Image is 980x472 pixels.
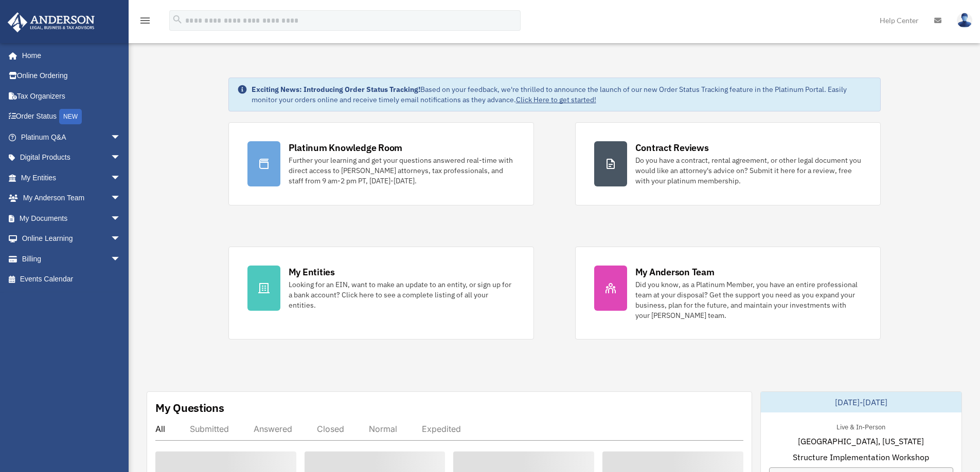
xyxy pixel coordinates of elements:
a: Platinum Knowledge Room Further your learning and get your questions answered real-time with dire... [228,122,534,205]
span: Structure Implementation Workshop [793,451,929,463]
div: Expedited [422,424,461,434]
a: Tax Organizers [7,86,136,106]
a: Digital Productsarrow_drop_down [7,147,136,168]
div: NEW [59,109,82,124]
div: My Questions [155,400,224,416]
i: menu [139,14,151,27]
i: search [172,14,183,25]
a: My Anderson Team Did you know, as a Platinum Member, you have an entire professional team at your... [575,247,881,339]
div: Contract Reviews [635,141,709,154]
a: My Anderson Teamarrow_drop_down [7,188,136,209]
div: My Entities [289,266,335,278]
div: Live & In-Person [828,421,894,431]
a: Events Calendar [7,269,136,290]
a: Contract Reviews Do you have a contract, rental agreement, or other legal document you would like... [575,122,881,205]
div: Submitted [190,424,229,434]
span: arrow_drop_down [111,147,131,168]
img: User Pic [957,13,972,28]
span: arrow_drop_down [111,167,131,188]
a: Platinum Q&Aarrow_drop_down [7,127,136,147]
div: All [155,424,165,434]
a: Home [7,45,131,66]
span: arrow_drop_down [111,229,131,250]
a: Billingarrow_drop_down [7,249,136,269]
a: My Entitiesarrow_drop_down [7,167,136,188]
div: Do you have a contract, rental agreement, or other legal document you would like an attorney's ad... [635,155,862,186]
a: Click Here to get started! [516,95,596,104]
a: Online Ordering [7,66,136,86]
div: Based on your feedback, we're thrilled to announce the launch of our new Order Status Tracking fe... [252,84,872,105]
div: Normal [369,424,397,434]
img: Anderson Advisors Platinum Portal [5,12,98,32]
span: arrow_drop_down [111,249,131,270]
div: Further your learning and get your questions answered real-time with direct access to [PERSON_NAM... [289,155,515,186]
div: [DATE]-[DATE] [761,392,961,412]
strong: Exciting News: Introducing Order Status Tracking! [252,85,420,94]
a: My Documentsarrow_drop_down [7,208,136,229]
a: menu [139,18,151,27]
a: Order StatusNEW [7,106,136,127]
div: Did you know, as a Platinum Member, you have an entire professional team at your disposal? Get th... [635,279,862,320]
span: arrow_drop_down [111,127,131,148]
div: My Anderson Team [635,266,715,278]
a: Online Learningarrow_drop_down [7,229,136,249]
div: Closed [317,424,344,434]
div: Answered [254,424,292,434]
span: arrow_drop_down [111,188,131,209]
div: Looking for an EIN, want to make an update to an entity, or sign up for a bank account? Click her... [289,279,515,310]
a: My Entities Looking for an EIN, want to make an update to an entity, or sign up for a bank accoun... [228,247,534,339]
span: [GEOGRAPHIC_DATA], [US_STATE] [798,435,924,447]
div: Platinum Knowledge Room [289,141,403,154]
span: arrow_drop_down [111,208,131,229]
